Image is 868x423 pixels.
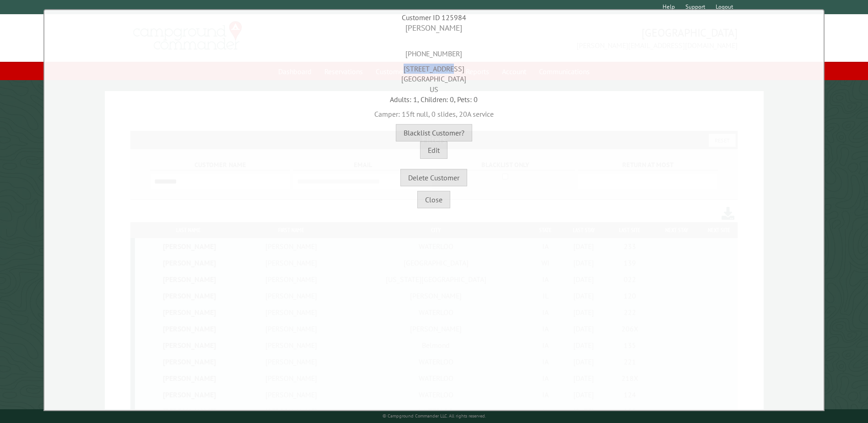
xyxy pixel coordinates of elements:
button: Close [417,191,450,208]
div: [STREET_ADDRESS] [GEOGRAPHIC_DATA] US [47,59,821,94]
div: Customer ID 125984 [47,12,821,22]
button: Blacklist Customer? [396,124,472,141]
div: [PERSON_NAME] [47,22,821,34]
div: Camper: 15ft null, 0 slides, 20A service [47,104,821,119]
button: Edit [420,141,447,159]
button: Delete Customer [400,169,467,186]
div: [PHONE_NUMBER] [47,34,821,59]
small: © Campground Commander LLC. All rights reserved. [383,413,486,419]
div: Adults: 1, Children: 0, Pets: 0 [47,94,821,104]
